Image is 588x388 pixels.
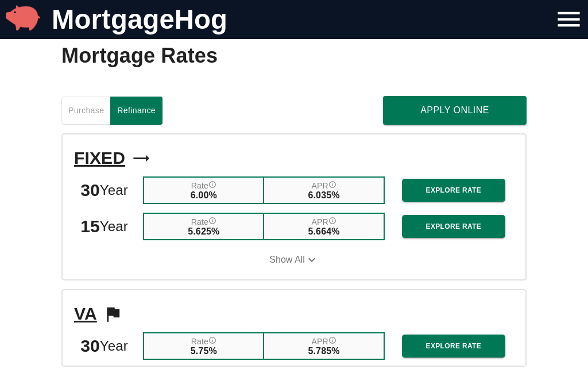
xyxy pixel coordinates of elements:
img: MortgageHog Logo [6,1,40,35]
svg: Annual Percentage Rate - The interest rate on the loan if lender fees were averaged into each mon... [328,180,336,189]
span: Year [100,336,128,356]
span: Show All [269,255,304,265]
span: 5.625% [188,227,219,236]
label: APR [311,180,336,190]
button: Purchase [61,97,111,125]
span: 5.664% [308,227,339,236]
label: Rate [191,217,216,226]
button: Refinance [110,97,163,125]
span: 6.035% [308,191,339,200]
label: APR [311,217,336,226]
span: Refinance [117,103,156,118]
span: Apply Online [396,102,514,118]
span: VA [74,302,97,326]
span: 6.00% [191,191,217,200]
span: 15 [80,214,100,239]
button: Navigation Bar Menu [550,1,588,37]
span: 30 [80,334,100,359]
svg: Annual Percentage Rate - The interest rate on the loan if lender fees were averaged into each mon... [328,336,336,344]
button: Explore Rate [402,335,505,358]
button: Apply Online [383,96,527,125]
button: Show All [74,246,514,274]
h2: Mortgage Rates [61,41,527,70]
button: Explore Rate [402,215,505,238]
span: 30 [80,178,100,203]
label: Rate [191,180,216,190]
button: Explore Rate [402,179,505,202]
label: APR [311,336,336,345]
svg: Interest Rate "rate", reflects the cost of borrowing. If the interest rate is 3% and your loan is... [208,217,216,225]
span: Year [100,217,128,236]
span: Purchase [68,103,104,118]
label: Rate [191,336,216,345]
span: FIXED [74,146,125,171]
a: MortgageHog [52,4,227,34]
span: 5.75% [191,347,217,356]
svg: Annual Percentage Rate - The interest rate on the loan if lender fees were averaged into each mon... [328,217,336,225]
span: Explore Rate [411,185,496,197]
span: 5.785% [308,347,339,356]
span: Explore Rate [411,221,496,233]
span: Year [100,180,128,200]
svg: Interest Rate "rate", reflects the cost of borrowing. If the interest rate is 3% and your loan is... [208,336,216,344]
svg: Interest Rate "rate", reflects the cost of borrowing. If the interest rate is 3% and your loan is... [208,180,216,189]
span: Explore Rate [411,340,496,352]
